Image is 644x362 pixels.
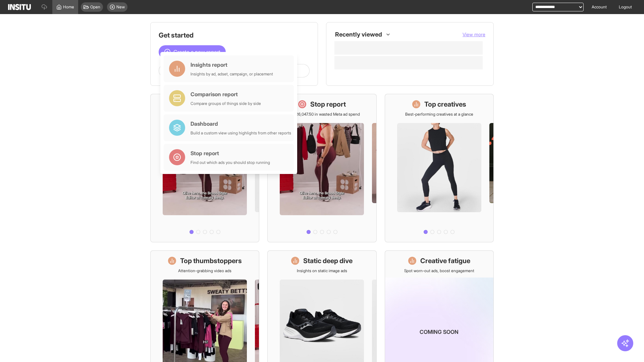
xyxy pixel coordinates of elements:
h1: Top creatives [424,100,466,109]
p: Attention-grabbing video ads [178,268,231,274]
p: Save £26,047.50 in wasted Meta ad spend [284,112,360,117]
div: Build a custom view using highlights from other reports [191,130,291,136]
a: Top creativesBest-performing creatives at a glance [385,94,494,242]
span: Create a new report [173,48,220,56]
h1: Stop report [310,100,346,109]
h1: Static deep dive [303,256,353,265]
span: New [116,4,125,10]
img: Logo [8,4,31,10]
div: Insights report [191,61,273,69]
div: Comparison report [191,90,261,98]
div: Find out which ads you should stop running [191,160,270,165]
h1: Get started [159,31,310,40]
button: View more [463,31,485,38]
div: Insights by ad, adset, campaign, or placement [191,71,273,77]
button: Create a new report [159,45,226,59]
span: View more [463,32,485,37]
div: Dashboard [191,120,291,128]
div: Compare groups of things side by side [191,101,261,106]
span: Open [90,4,100,10]
span: Home [63,4,74,10]
a: What's live nowSee all active ads instantly [150,94,259,242]
h1: Top thumbstoppers [180,256,242,265]
p: Best-performing creatives at a glance [405,112,473,117]
p: Insights on static image ads [297,268,347,274]
a: Stop reportSave £26,047.50 in wasted Meta ad spend [267,94,376,242]
div: Stop report [191,149,270,157]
